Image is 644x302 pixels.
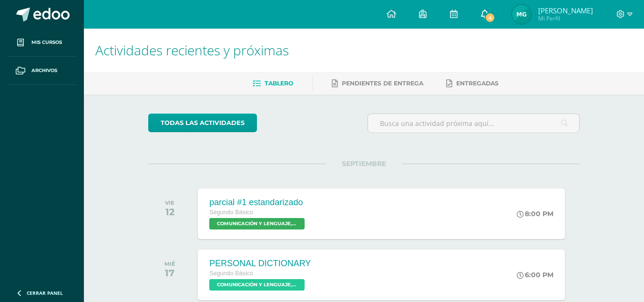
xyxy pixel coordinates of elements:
[31,39,62,46] span: Mis cursos
[209,270,253,277] span: Segundo Básico
[209,259,311,269] div: PERSONAL DICTIONARY
[456,80,499,87] span: Entregadas
[209,209,253,216] span: Segundo Básico
[446,76,499,91] a: Entregadas
[332,76,423,91] a: Pendientes de entrega
[485,12,495,23] span: 4
[253,76,293,91] a: Tablero
[265,80,293,87] span: Tablero
[342,80,423,87] span: Pendientes de entrega
[209,218,305,229] span: COMUNICACIÓN Y LENGUAJE, IDIOMA ESPAÑOL 'Sección B'
[512,5,531,24] img: 0fe9e4ba0e2b0859ffbff4b6c52aee8b.png
[368,114,579,133] input: Busca una actividad próxima aquí...
[165,206,174,218] div: 12
[95,41,289,59] span: Actividades recientes y próximas
[164,267,175,279] div: 17
[27,290,63,296] span: Cerrar panel
[538,14,593,22] span: Mi Perfil
[517,209,553,218] div: 8:00 PM
[209,198,307,208] div: parcial #1 estandarizado
[327,159,401,168] span: SEPTIEMBRE
[209,279,305,291] span: COMUNICACIÓN Y LENGUAJE, IDIOMA EXTRANJERO 'Sección B'
[31,67,57,74] span: Archivos
[148,114,257,132] a: todas las Actividades
[164,260,175,267] div: MIÉ
[517,271,553,279] div: 6:00 PM
[8,57,76,85] a: Archivos
[8,29,76,57] a: Mis cursos
[165,199,174,206] div: VIE
[538,6,593,15] span: [PERSON_NAME]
